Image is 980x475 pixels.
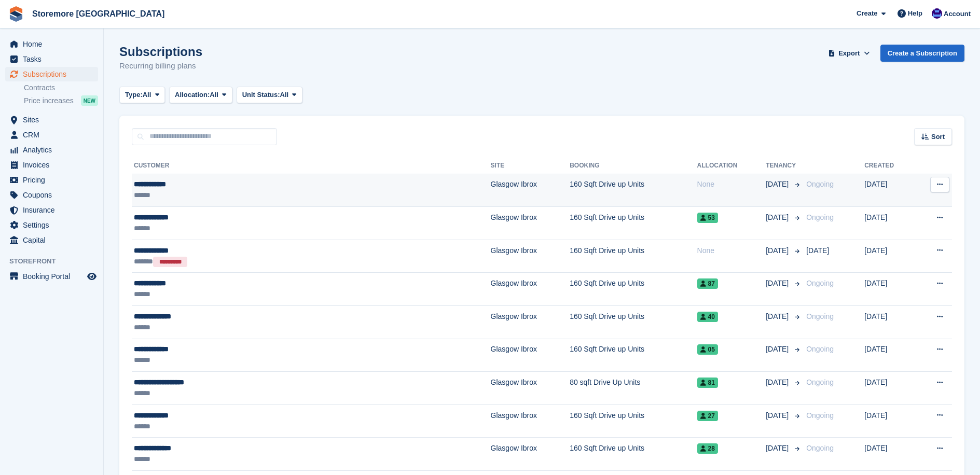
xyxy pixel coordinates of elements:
a: Preview store [86,270,98,283]
span: Ongoing [806,378,834,386]
th: Created [864,158,915,174]
span: [DATE] [766,410,791,421]
button: Export [826,45,872,62]
td: 160 Sqft Drive up Units [570,306,697,339]
td: Glasgow Ibrox [491,207,570,240]
span: [DATE] [806,246,829,255]
span: [DATE] [766,377,791,388]
img: stora-icon-8386f47178a22dfd0bd8f6a31ec36ba5ce8667c1dd55bd0f319d3a0aa187defe.svg [8,6,24,22]
td: 160 Sqft Drive up Units [570,240,697,273]
span: Invoices [23,158,85,172]
td: 160 Sqft Drive up Units [570,207,697,240]
span: Ongoing [806,213,834,221]
span: Ongoing [806,444,834,452]
a: Contracts [24,83,98,93]
div: NEW [81,95,98,106]
div: None [697,245,766,256]
span: All [143,90,151,100]
span: [DATE] [766,179,791,190]
a: menu [5,158,98,172]
td: [DATE] [864,306,915,339]
span: Sort [931,132,945,142]
span: 40 [697,312,718,322]
a: menu [5,52,98,66]
span: Coupons [23,188,85,202]
td: 160 Sqft Drive up Units [570,404,697,438]
span: CRM [23,128,85,142]
td: [DATE] [864,438,915,471]
span: Ongoing [806,411,834,420]
td: 160 Sqft Drive up Units [570,339,697,372]
span: Insurance [23,203,85,217]
a: menu [5,269,98,284]
span: 87 [697,278,718,289]
span: [DATE] [766,443,791,454]
span: Allocation: [175,90,210,100]
span: Sites [23,113,85,127]
span: Unit Status: [242,90,280,100]
a: Storemore [GEOGRAPHIC_DATA] [28,5,169,22]
span: Subscriptions [23,67,85,81]
button: Allocation: All [169,87,232,104]
td: 80 sqft Drive Up Units [570,372,697,405]
span: Ongoing [806,312,834,320]
td: Glasgow Ibrox [491,240,570,273]
span: Analytics [23,143,85,157]
span: Export [838,48,860,59]
button: Unit Status: All [237,87,302,104]
span: All [280,90,289,100]
span: Home [23,37,85,51]
td: Glasgow Ibrox [491,404,570,438]
td: [DATE] [864,174,915,207]
td: [DATE] [864,240,915,273]
span: Type: [125,90,143,100]
a: menu [5,173,98,187]
span: All [210,90,218,100]
h1: Subscriptions [119,45,202,59]
a: menu [5,67,98,81]
td: [DATE] [864,372,915,405]
span: [DATE] [766,344,791,355]
span: 81 [697,378,718,388]
a: menu [5,218,98,232]
a: Create a Subscription [880,45,964,62]
span: Pricing [23,173,85,187]
th: Site [491,158,570,174]
td: 160 Sqft Drive up Units [570,174,697,207]
span: [DATE] [766,212,791,223]
td: Glasgow Ibrox [491,174,570,207]
a: menu [5,143,98,157]
a: menu [5,203,98,217]
a: menu [5,37,98,51]
td: Glasgow Ibrox [491,372,570,405]
span: Ongoing [806,279,834,287]
td: [DATE] [864,404,915,438]
a: menu [5,188,98,202]
th: Allocation [697,158,766,174]
span: Ongoing [806,180,834,188]
span: [DATE] [766,311,791,322]
td: Glasgow Ibrox [491,306,570,339]
span: Booking Portal [23,269,85,284]
td: 160 Sqft Drive up Units [570,273,697,306]
button: Type: All [119,87,165,104]
td: Glasgow Ibrox [491,339,570,372]
a: Price increases NEW [24,95,98,106]
span: Create [857,8,877,19]
td: Glasgow Ibrox [491,273,570,306]
span: 53 [697,213,718,223]
td: [DATE] [864,339,915,372]
span: [DATE] [766,245,791,256]
td: [DATE] [864,207,915,240]
th: Tenancy [766,158,802,174]
span: Storefront [9,256,103,267]
span: Account [944,9,971,19]
img: Angela [932,8,942,19]
span: 28 [697,443,718,454]
span: 27 [697,411,718,421]
div: None [697,179,766,190]
a: menu [5,233,98,247]
p: Recurring billing plans [119,60,202,72]
span: Settings [23,218,85,232]
th: Booking [570,158,697,174]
